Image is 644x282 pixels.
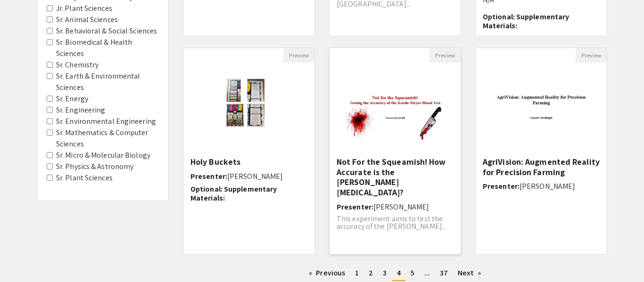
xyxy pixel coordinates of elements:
ul: Pagination [183,266,607,281]
button: Preview [576,48,607,63]
span: Optional: Supplementary Materials: [483,12,569,31]
span: This experiment aims to test the accuracy of the [PERSON_NAME]... [337,214,446,231]
label: Sr. Engineering [56,105,106,116]
h5: Not For the Squeamish! How Accurate is the [PERSON_NAME] [MEDICAL_DATA]? [337,157,454,197]
label: Sr. Mathematics & Computer Sciences [56,127,159,150]
label: Sr. Environmental Engineering [56,116,156,127]
label: Sr. Biomedical & Health Sciences [56,37,159,59]
h5: Holy Buckets [190,157,307,167]
label: Sr. Physics & Astronomy [56,161,133,172]
span: 5 [411,268,414,278]
button: Preview [429,48,461,63]
iframe: Chat [7,240,40,275]
span: [PERSON_NAME] [227,171,283,181]
div: Open Presentation <p class="ql-align-center"><strong style="background-color: transparent; color:... [475,48,607,255]
span: 4 [397,268,401,278]
label: Sr. Behavioral & Social Sciences [56,25,157,37]
img: <p>Holy Buckets </p> [210,63,288,157]
span: Optional: Supplementary Materials: [190,184,277,203]
span: 2 [369,268,373,278]
span: [PERSON_NAME] [373,202,429,212]
a: Previous page [304,266,350,280]
label: Sr. Earth & Environmental Sciences [56,71,159,93]
h5: AgriVision: Augmented Reality for Precision Farming [483,157,600,177]
label: Sr. Energy [56,93,88,105]
h6: Presenter: [337,202,454,211]
a: Next page [453,266,486,280]
h6: Presenter: [190,172,307,181]
img: <p class="ql-align-center"><strong style="background-color: transparent; color: rgb(0, 0, 0);">Ag... [476,69,607,151]
label: Sr. Plant Sciences [56,172,113,184]
span: ... [424,268,430,278]
img: <p>Not For the Squeamish! How Accurate is the Kastle-Meyer Blood Test?</p> [330,69,461,151]
span: [PERSON_NAME] [520,181,575,191]
label: Sr. Chemistry [56,59,99,71]
span: 1 [355,268,359,278]
button: Preview [283,48,314,63]
label: Sr. Micro & Molecular Biology [56,150,150,161]
h6: Presenter: [483,182,600,191]
label: Sr. Animal Sciences [56,14,118,25]
div: Open Presentation <p>Not For the Squeamish! How Accurate is the Kastle-Meyer Blood Test?</p> [329,48,461,255]
span: 3 [383,268,387,278]
span: 37 [440,268,448,278]
div: Open Presentation <p>Holy Buckets </p> [183,48,315,255]
label: Jr. Plant Sciences [56,3,112,14]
